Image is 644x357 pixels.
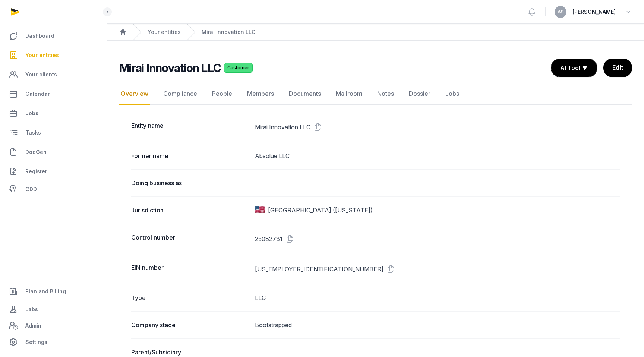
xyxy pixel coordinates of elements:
[119,83,632,105] nav: Tabs
[255,293,620,302] dd: LLC
[131,293,249,302] dt: Type
[444,83,461,105] a: Jobs
[131,320,249,329] dt: Company stage
[287,83,322,105] a: Documents
[6,318,101,333] a: Admin
[25,128,41,137] span: Tasks
[555,6,566,18] button: AS
[131,233,249,245] dt: Control number
[558,10,564,14] span: AS
[246,83,275,105] a: Members
[131,206,249,215] dt: Jurisdiction
[6,66,101,83] a: Your clients
[25,305,38,314] span: Labs
[6,282,101,300] a: Plan and Billing
[25,109,38,118] span: Jobs
[25,89,50,98] span: Calendar
[224,63,253,73] span: Customer
[255,151,620,160] dd: Absolue LLC
[25,31,54,40] span: Dashboard
[407,83,432,105] a: Dossier
[25,185,37,194] span: CDD
[6,333,101,351] a: Settings
[131,121,249,133] dt: Entity name
[107,24,644,41] nav: Breadcrumb
[255,233,620,245] dd: 25082731
[6,27,101,45] a: Dashboard
[131,263,249,275] dt: EIN number
[131,151,249,160] dt: Former name
[6,85,101,103] a: Calendar
[148,28,181,36] a: Your entities
[255,121,620,133] dd: Mirai Innovation LLC
[6,162,101,180] a: Register
[202,28,255,36] a: Mirai Innovation LLC
[551,59,597,77] button: AI Tool ▼
[603,59,632,77] a: Edit
[6,300,101,318] a: Labs
[255,320,620,329] dd: Bootstrapped
[268,206,373,215] span: [GEOGRAPHIC_DATA] ([US_STATE])
[6,143,101,161] a: DocGen
[6,104,101,122] a: Jobs
[119,83,150,105] a: Overview
[25,51,59,60] span: Your entities
[6,182,101,197] a: CDD
[25,148,47,157] span: DocGen
[131,348,249,357] dt: Parent/Subsidiary
[6,124,101,142] a: Tasks
[162,83,199,105] a: Compliance
[25,287,66,296] span: Plan and Billing
[572,7,616,16] span: [PERSON_NAME]
[6,46,101,64] a: Your entities
[25,338,47,347] span: Settings
[131,178,249,187] dt: Doing business as
[119,61,221,75] h2: Mirai Innovation LLC
[25,167,47,176] span: Register
[25,70,57,79] span: Your clients
[334,83,364,105] a: Mailroom
[25,321,41,330] span: Admin
[376,83,395,105] a: Notes
[255,263,620,275] dd: [US_EMPLOYER_IDENTIFICATION_NUMBER]
[211,83,234,105] a: People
